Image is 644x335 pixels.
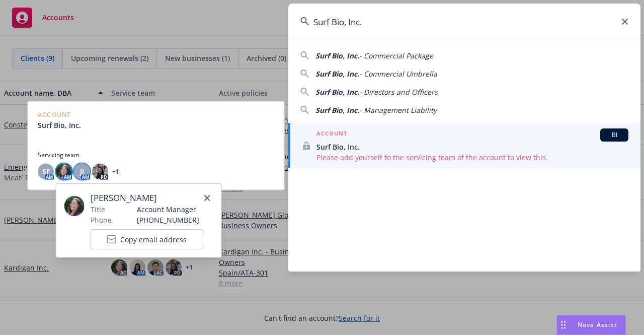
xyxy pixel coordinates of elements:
span: - Commercial Package [359,51,433,60]
h5: ACCOUNT [316,128,347,141]
span: [PERSON_NAME] [91,192,203,204]
span: [PHONE_NUMBER] [137,215,203,225]
span: Surf Bio, Inc. [316,142,628,152]
span: Surf Bio, Inc. [315,105,359,115]
a: ACCOUNTBISurf Bio, Inc.Please add yourself to the servicing team of the account to view this. [288,123,640,168]
span: Title [91,204,105,215]
span: Account Manager [137,204,203,215]
span: - Directors and Officers [359,87,438,97]
span: Surf Bio, Inc. [315,87,359,97]
span: BI [604,130,624,140]
span: Nova Assist [578,320,617,329]
span: Please add yourself to the servicing team of the account to view this. [316,152,628,163]
span: - Management Liability [359,105,437,115]
span: Phone [91,215,112,225]
span: Surf Bio, Inc. [315,69,359,79]
a: close [201,192,213,204]
img: employee photo [64,196,85,216]
span: - Commercial Umbrella [359,69,437,79]
button: Nova Assist [556,315,626,335]
span: Copy email address [120,234,187,245]
div: Drag to move [557,315,570,334]
button: Copy email address [91,229,203,249]
span: Surf Bio, Inc. [315,51,359,60]
input: Search... [288,4,640,40]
